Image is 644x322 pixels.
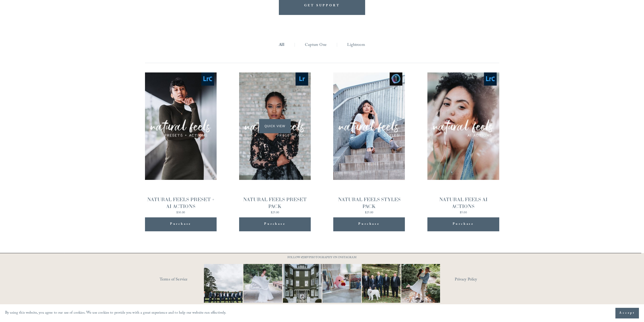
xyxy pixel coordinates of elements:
p: FOLLOW @JBIVPHOTOGRAPHY ON INSTAGRAM [278,255,366,261]
a: Privacy Policy [455,276,499,284]
a: NATURAL FEELS PRESET + AI ACTIONS [145,72,217,215]
button: Purchase [145,217,217,231]
div: NATURAL FEELS PRESET + AI ACTIONS [145,196,217,210]
p: By using this website, you agree to our use of cookies. We use cookies to provide you with a grea... [5,310,226,317]
button: Accept [615,308,639,318]
img: It&rsquo;s that time of year where weddings and engagements pick up and I get the joy of capturin... [401,257,440,309]
div: $30.00 [145,211,217,214]
img: Happy #InternationalDogDay to all the pups who have made wedding days, engagement sessions, and p... [352,264,410,303]
div: NATURAL FEELS AI ACTIONS [427,196,499,210]
button: Purchase [333,217,405,231]
span: Quick View [259,119,291,133]
a: NATURAL FEELS PRESET PACK [239,72,311,215]
div: $25.00 [333,211,405,214]
button: Purchase [239,217,311,231]
img: Wideshots aren't just &quot;nice to have,&quot; they're a wedding day essential! 🙌 #Wideshotwedne... [277,264,327,303]
div: NATURAL FEELS STYLES PACK [333,196,405,210]
span: Purchase [170,221,191,228]
div: $5.00 [427,211,499,214]
button: Purchase [427,217,499,231]
span: Purchase [358,221,380,228]
span: Purchase [453,221,474,228]
a: NATURAL FEELS STYLES PACK [333,72,405,215]
a: NATURAL FEELS AI ACTIONS [427,72,499,215]
img: Definitely, not your typical #WideShotWednesday moment. It&rsquo;s all about the suits, the smile... [194,264,253,303]
img: Not every photo needs to be perfectly still, sometimes the best ones are the ones that feel like ... [234,264,292,303]
div: $25.00 [239,211,311,214]
span: | [294,41,295,49]
a: Lightroom [347,41,365,49]
div: NATURAL FEELS PRESET PACK [239,196,311,210]
img: This has got to be one of the cutest detail shots I've ever taken for a wedding! 📷 @thewoobles #I... [313,264,371,303]
span: Purchase [264,221,285,228]
a: All [279,41,284,49]
span: | [336,41,338,49]
span: Accept [619,311,635,316]
a: Terms of Service [160,276,219,284]
a: Capture One [305,41,327,49]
